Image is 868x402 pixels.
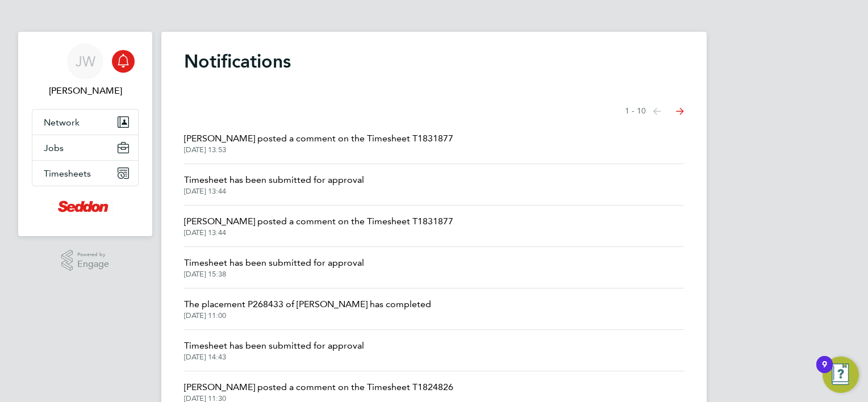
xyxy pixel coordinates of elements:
[184,298,431,320] a: The placement P268433 of [PERSON_NAME] has completed[DATE] 11:00
[76,54,95,69] span: JW
[18,32,152,236] nav: Main navigation
[184,173,364,196] a: Timesheet has been submitted for approval[DATE] 13:44
[184,215,453,228] span: [PERSON_NAME] posted a comment on the Timesheet T1831877
[61,250,110,271] a: Powered byEngage
[184,132,453,145] span: [PERSON_NAME] posted a comment on the Timesheet T1831877
[77,250,109,259] span: Powered by
[184,256,364,270] span: Timesheet has been submitted for approval
[184,187,364,196] span: [DATE] 13:44
[625,106,646,117] span: 1 - 10
[184,173,364,187] span: Timesheet has been submitted for approval
[184,311,431,320] span: [DATE] 11:00
[184,256,364,279] a: Timesheet has been submitted for approval[DATE] 15:38
[822,365,827,379] div: 9
[184,339,364,362] a: Timesheet has been submitted for approval[DATE] 14:43
[184,215,453,237] a: [PERSON_NAME] posted a comment on the Timesheet T1831877[DATE] 13:44
[77,259,109,269] span: Engage
[184,50,684,73] h1: Notifications
[625,100,684,123] nav: Select page of notifications list
[184,145,453,154] span: [DATE] 13:53
[184,298,431,311] span: The placement P268433 of [PERSON_NAME] has completed
[44,168,91,179] span: Timesheets
[32,110,138,135] button: Network
[44,117,80,128] span: Network
[44,143,64,153] span: Jobs
[184,353,364,362] span: [DATE] 14:43
[823,357,859,393] button: Open Resource Center, 9 new notifications
[32,198,139,216] a: Go to home page
[184,270,364,279] span: [DATE] 15:38
[184,132,453,154] a: [PERSON_NAME] posted a comment on the Timesheet T1831877[DATE] 13:53
[32,43,139,98] a: JW[PERSON_NAME]
[184,380,453,394] span: [PERSON_NAME] posted a comment on the Timesheet T1824826
[184,228,453,237] span: [DATE] 13:44
[32,135,138,160] button: Jobs
[32,84,139,98] span: Jordan Wilson
[32,161,138,186] button: Timesheets
[58,198,112,216] img: seddonconstruction-logo-retina.png
[184,339,364,353] span: Timesheet has been submitted for approval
